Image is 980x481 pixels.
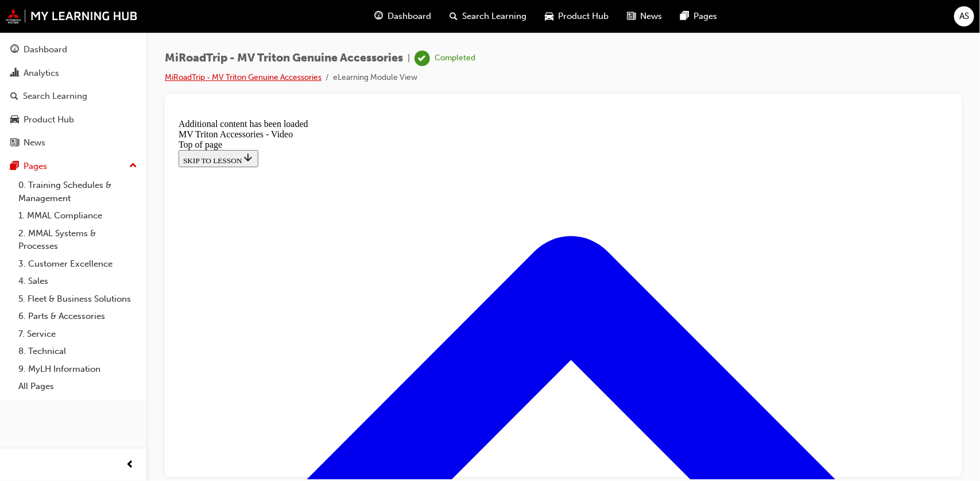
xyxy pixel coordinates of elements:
[14,307,142,325] a: 6. Parts & Accessories
[959,10,969,23] span: AS
[5,37,142,156] button: DashboardAnalyticsSearch LearningProduct HubNews
[10,161,19,172] span: pages-icon
[5,5,774,15] div: Additional content has been loaded
[5,15,774,25] div: MV Triton Accessories - Video
[333,71,417,84] li: eLearning Module View
[10,45,19,55] span: guage-icon
[536,5,618,28] a: car-iconProduct Hub
[14,272,142,290] a: 4. Sales
[24,113,74,126] div: Product Hub
[441,5,536,28] a: search-iconSearch Learning
[14,290,142,308] a: 5. Fleet & Business Solutions
[23,90,87,103] div: Search Learning
[24,43,67,56] div: Dashboard
[10,138,19,148] span: news-icon
[165,52,403,65] span: MiRoadTrip - MV Triton Genuine Accessories
[24,136,45,149] div: News
[5,36,84,53] button: SKIP TO LESSON
[463,10,527,23] span: Search Learning
[14,207,142,225] a: 1. MMAL Compliance
[545,9,554,24] span: car-icon
[9,42,80,51] span: SKIP TO LESSON
[627,9,636,24] span: news-icon
[14,255,142,273] a: 3. Customer Excellence
[415,51,430,66] span: learningRecordVerb_COMPLETE-icon
[129,159,137,174] span: up-icon
[5,86,142,107] a: Search Learning
[641,10,663,23] span: News
[10,115,19,125] span: car-icon
[5,39,142,60] a: Dashboard
[14,343,142,360] a: 8. Technical
[165,72,321,82] a: MiRoadTrip - MV Triton Genuine Accessories
[954,6,974,26] button: AS
[6,9,138,24] img: mmal
[559,10,609,23] span: Product Hub
[126,458,135,472] span: prev-icon
[14,225,142,255] a: 2. MMAL Systems & Processes
[450,9,458,24] span: search-icon
[5,109,142,130] a: Product Hub
[5,25,774,36] div: Top of page
[24,160,47,173] div: Pages
[14,325,142,343] a: 7. Service
[681,9,690,24] span: pages-icon
[24,67,59,80] div: Analytics
[14,360,142,378] a: 9. MyLH Information
[375,9,384,24] span: guage-icon
[408,52,410,65] span: |
[366,5,441,28] a: guage-iconDashboard
[5,156,142,177] button: Pages
[5,63,142,84] a: Analytics
[14,176,142,207] a: 0. Training Schedules & Management
[5,132,142,153] a: News
[10,91,18,102] span: search-icon
[388,10,432,23] span: Dashboard
[435,53,475,64] div: Completed
[694,10,718,23] span: Pages
[10,68,19,79] span: chart-icon
[14,378,142,395] a: All Pages
[618,5,672,28] a: news-iconNews
[672,5,727,28] a: pages-iconPages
